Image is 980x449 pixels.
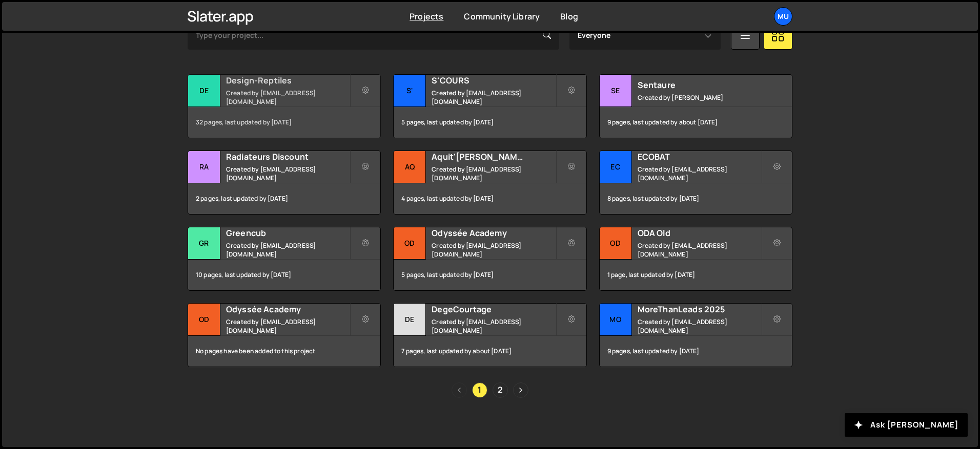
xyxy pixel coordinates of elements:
[188,227,220,260] div: Gr
[188,260,380,290] div: 10 pages, last updated by [DATE]
[600,336,792,367] div: 9 pages, last updated by [DATE]
[432,227,555,239] h2: Odyssée Academy
[638,241,761,259] small: Created by [EMAIL_ADDRESS][DOMAIN_NAME]
[188,336,380,367] div: No pages have been added to this project
[393,227,586,291] a: Od Odyssée Academy Created by [EMAIL_ADDRESS][DOMAIN_NAME] 5 pages, last updated by [DATE]
[600,75,632,107] div: Se
[393,151,586,215] a: Aq Aquit'[PERSON_NAME] Created by [EMAIL_ADDRESS][DOMAIN_NAME] 4 pages, last updated by [DATE]
[600,227,632,260] div: OD
[188,151,381,215] a: Ra Radiateurs Discount Created by [EMAIL_ADDRESS][DOMAIN_NAME] 2 pages, last updated by [DATE]
[493,382,508,398] a: Page 2
[188,227,381,291] a: Gr Greencub Created by [EMAIL_ADDRESS][DOMAIN_NAME] 10 pages, last updated by [DATE]
[599,303,792,367] a: Mo MoreThanLeads 2025 Created by [EMAIL_ADDRESS][DOMAIN_NAME] 9 pages, last updated by [DATE]
[432,317,555,335] small: Created by [EMAIL_ADDRESS][DOMAIN_NAME]
[513,382,528,398] a: Next page
[394,107,586,138] div: 5 pages, last updated by [DATE]
[188,303,381,367] a: Od Odyssée Academy Created by [EMAIL_ADDRESS][DOMAIN_NAME] No pages have been added to this project
[600,107,792,138] div: 9 pages, last updated by about [DATE]
[226,227,350,239] h2: Greencub
[432,151,555,162] h2: Aquit'[PERSON_NAME]
[432,165,555,182] small: Created by [EMAIL_ADDRESS][DOMAIN_NAME]
[638,79,761,91] h2: Sentaure
[188,304,220,336] div: Od
[599,227,792,291] a: OD ODA Old Created by [EMAIL_ADDRESS][DOMAIN_NAME] 1 page, last updated by [DATE]
[393,303,586,367] a: De DegeCourtage Created by [EMAIL_ADDRESS][DOMAIN_NAME] 7 pages, last updated by about [DATE]
[560,11,578,22] a: Blog
[638,317,761,335] small: Created by [EMAIL_ADDRESS][DOMAIN_NAME]
[638,304,761,315] h2: MoreThanLeads 2025
[638,227,761,239] h2: ODA Old
[600,151,632,183] div: EC
[393,74,586,138] a: S' S'COURS Created by [EMAIL_ADDRESS][DOMAIN_NAME] 5 pages, last updated by [DATE]
[394,336,586,367] div: 7 pages, last updated by about [DATE]
[226,75,350,86] h2: Design-Reptiles
[638,93,761,102] small: Created by [PERSON_NAME]
[226,304,350,315] h2: Odyssée Academy
[432,75,555,86] h2: S'COURS
[600,260,792,290] div: 1 page, last updated by [DATE]
[464,11,540,22] a: Community Library
[432,304,555,315] h2: DegeCourtage
[394,75,426,107] div: S'
[188,183,380,214] div: 2 pages, last updated by [DATE]
[188,21,559,50] input: Type your project...
[600,183,792,214] div: 8 pages, last updated by [DATE]
[599,151,792,215] a: EC ECOBAT Created by [EMAIL_ADDRESS][DOMAIN_NAME] 8 pages, last updated by [DATE]
[599,74,792,138] a: Se Sentaure Created by [PERSON_NAME] 9 pages, last updated by about [DATE]
[188,74,381,138] a: De Design-Reptiles Created by [EMAIL_ADDRESS][DOMAIN_NAME] 32 pages, last updated by [DATE]
[845,413,968,437] button: Ask [PERSON_NAME]
[600,304,632,336] div: Mo
[410,11,443,22] a: Projects
[394,151,426,183] div: Aq
[188,151,220,183] div: Ra
[226,317,350,335] small: Created by [EMAIL_ADDRESS][DOMAIN_NAME]
[638,165,761,182] small: Created by [EMAIL_ADDRESS][DOMAIN_NAME]
[226,165,350,182] small: Created by [EMAIL_ADDRESS][DOMAIN_NAME]
[226,151,350,162] h2: Radiateurs Discount
[432,89,555,106] small: Created by [EMAIL_ADDRESS][DOMAIN_NAME]
[188,107,380,138] div: 32 pages, last updated by [DATE]
[226,89,350,106] small: Created by [EMAIL_ADDRESS][DOMAIN_NAME]
[394,260,586,290] div: 5 pages, last updated by [DATE]
[394,183,586,214] div: 4 pages, last updated by [DATE]
[226,241,350,259] small: Created by [EMAIL_ADDRESS][DOMAIN_NAME]
[394,304,426,336] div: De
[432,241,555,259] small: Created by [EMAIL_ADDRESS][DOMAIN_NAME]
[638,151,761,162] h2: ECOBAT
[188,75,220,107] div: De
[188,382,792,398] div: Pagination
[394,227,426,260] div: Od
[774,7,792,26] a: Mu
